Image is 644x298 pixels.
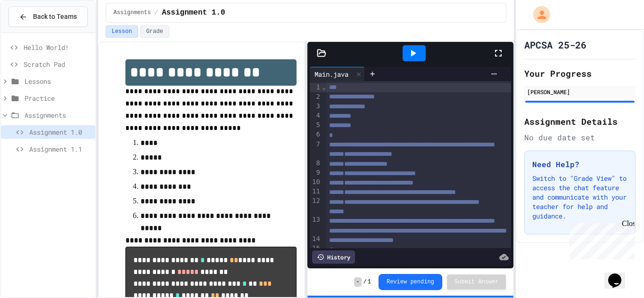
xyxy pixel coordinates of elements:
[524,67,636,80] h2: Your Progress
[310,67,365,81] div: Main.java
[162,7,225,18] span: Assignment 1.0
[310,244,322,263] div: 15
[25,76,91,86] span: Lessons
[310,168,322,177] div: 9
[604,260,635,289] iframe: chat widget
[4,4,65,60] div: Chat with us now!Close
[363,278,367,286] span: /
[322,83,326,91] span: Fold line
[24,59,91,69] span: Scratch Pad
[310,187,322,196] div: 11
[155,9,158,16] span: /
[532,159,627,170] h3: Need Help?
[310,69,353,79] div: Main.java
[566,219,635,259] iframe: chat widget
[140,25,169,38] button: Grade
[106,25,138,38] button: Lesson
[310,111,322,121] div: 4
[29,144,91,154] span: Assignment 1.1
[114,9,151,16] span: Assignments
[310,130,322,139] div: 6
[310,121,322,130] div: 5
[24,42,91,52] span: Hello World!
[310,234,322,244] div: 14
[25,110,91,120] span: Assignments
[310,83,322,92] div: 1
[454,278,499,286] span: Submit Answer
[447,274,506,290] button: Submit Answer
[310,196,322,215] div: 12
[310,140,322,159] div: 7
[310,102,322,111] div: 3
[25,93,91,103] span: Practice
[310,159,322,168] div: 8
[524,132,636,143] div: No due date set
[523,4,553,25] div: My Account
[524,38,586,51] h1: APCSA 25-26
[8,7,88,27] button: Back to Teams
[33,12,77,22] span: Back to Teams
[368,278,371,286] span: 1
[354,277,361,287] span: -
[310,92,322,102] div: 2
[527,88,633,96] div: [PERSON_NAME]
[312,250,355,264] div: History
[524,115,636,128] h2: Assignment Details
[532,174,627,221] p: Switch to "Grade View" to access the chat feature and communicate with your teacher for help and ...
[310,215,322,234] div: 13
[310,177,322,187] div: 10
[379,274,442,290] button: Review pending
[29,127,91,137] span: Assignment 1.0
